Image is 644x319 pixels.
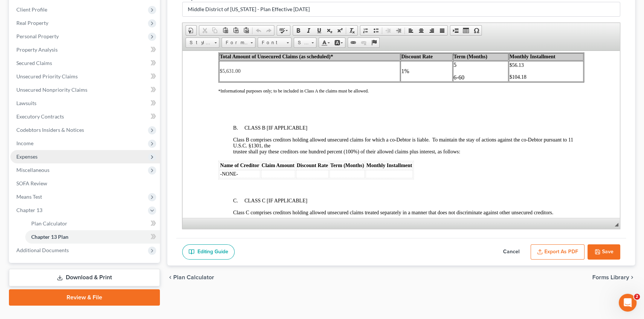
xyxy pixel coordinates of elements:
[16,73,78,79] span: Unsecured Priority Claims
[186,38,219,48] a: Styles
[25,230,160,244] a: Chapter 13 Plan
[222,38,255,48] a: Format
[16,100,36,106] span: Lawsuits
[16,247,69,253] span: Additional Documents
[184,112,229,117] span: Monthly Installment
[634,294,640,300] span: 2
[16,207,42,213] span: Chapter 13
[348,38,358,48] a: Link
[332,38,345,48] a: Background Color
[319,38,332,48] a: Text Color
[16,6,47,13] span: Client Profile
[16,180,47,186] span: SOFA Review
[371,26,381,35] a: Insert/Remove Bulleted List
[16,113,64,120] span: Executory Contracts
[277,26,290,35] a: Spell Checker
[222,38,248,48] span: Format
[16,20,48,26] span: Real Property
[347,26,357,35] a: Remove Format
[10,97,160,110] a: Lawsuits
[10,177,160,190] a: SOFA Review
[16,87,87,93] span: Unsecured Nonpriority Claims
[258,38,292,48] a: Font
[186,26,196,35] a: Document Properties
[173,274,214,280] span: Plan Calculator
[31,234,68,240] span: Chapter 13 Plan
[592,274,629,280] span: Forms Library
[31,220,67,227] span: Plan Calculator
[335,26,345,35] a: Superscript
[393,26,404,35] a: Increase Indent
[293,26,303,35] a: Bold
[16,153,38,160] span: Expenses
[258,38,284,48] span: Font
[383,26,393,35] a: Decrease Indent
[167,274,214,280] button: chevron_left Plan Calculator
[183,51,620,218] iframe: Rich Text Editor, document-ckeditor
[615,223,618,227] span: Resize
[9,289,160,306] a: Review & File
[253,26,264,35] a: Undo
[186,38,212,48] span: Styles
[426,26,437,35] a: Align Right
[10,70,160,83] a: Unsecured Priority Claims
[10,43,160,56] a: Property Analysis
[629,274,635,280] i: chevron_right
[294,38,309,48] span: Size
[231,26,241,35] a: Paste as plain text
[10,83,160,97] a: Unsecured Nonpriority Claims
[294,38,316,48] a: Size
[461,26,471,35] a: Table
[51,147,125,153] span: C. CLASS C [IF APPLICABLE]
[16,140,33,146] span: Income
[314,26,324,35] a: Underline
[406,26,416,35] a: Align Left
[450,26,461,35] a: Insert Page Break for Printing
[324,26,335,35] a: Subscript
[264,26,274,35] a: Redo
[531,244,585,260] button: Export as PDF
[241,26,251,35] a: Paste from Word
[10,110,160,123] a: Executory Contracts
[199,26,210,35] a: Cut
[10,56,160,70] a: Secured Claims
[16,193,42,200] span: Means Test
[592,274,635,280] button: Forms Library chevron_right
[9,269,160,286] a: Download & Print
[210,26,220,35] a: Copy
[183,2,620,16] input: Enter name...
[416,26,426,35] a: Center
[495,244,528,260] button: Cancel
[167,274,173,280] i: chevron_left
[619,294,637,312] iframe: Intercom live chat
[16,127,84,133] span: Codebtors Insiders & Notices
[471,26,482,35] a: Insert Special Character
[51,159,371,165] span: Class C comprises creditors holding allowed unsecured claims treated separately in a manner that ...
[369,38,379,48] a: Anchor
[38,120,55,126] span: -NONE-
[437,26,447,35] a: Justify
[303,26,314,35] a: Italic
[360,26,371,35] a: Insert/Remove Numbered List
[16,60,52,66] span: Secured Claims
[16,46,58,53] span: Property Analysis
[25,217,160,230] a: Plan Calculator
[358,38,369,48] a: Unlink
